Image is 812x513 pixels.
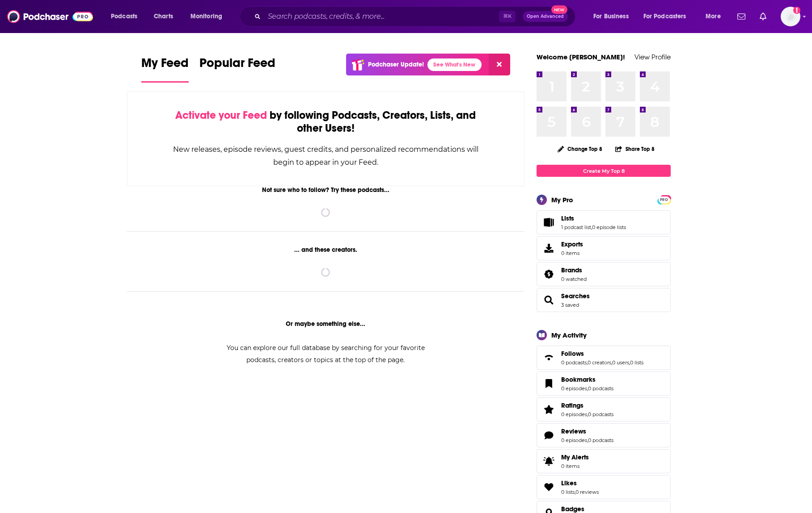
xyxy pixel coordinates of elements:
a: PRO [659,196,669,203]
a: 1 podcast list [561,224,591,230]
span: Searches [537,288,671,312]
a: Popular Feed [199,55,275,83]
span: For Podcasters [643,10,686,23]
a: Exports [537,236,671,260]
a: My Feed [141,55,189,83]
a: View Profile [634,53,671,61]
img: User Profile [781,7,800,26]
span: PRO [659,196,669,203]
span: Popular Feed [199,55,275,76]
a: Ratings [561,401,613,409]
div: You can explore our full database by searching for your favorite podcasts, creators or topics at ... [216,342,436,366]
a: Searches [540,294,558,306]
span: , [575,489,575,495]
a: Lists [540,216,558,229]
span: More [706,10,721,23]
a: 0 lists [630,359,643,366]
a: Brands [540,268,558,280]
a: 0 episode lists [592,224,626,230]
svg: Add a profile image [793,7,800,14]
span: Activate your Feed [175,108,267,122]
span: Reviews [561,427,586,435]
a: Likes [561,479,599,487]
a: Likes [540,481,558,493]
a: My Alerts [537,449,671,473]
span: Bookmarks [537,371,671,396]
span: 0 items [561,463,589,469]
div: My Activity [551,331,587,339]
span: Ratings [537,397,671,421]
div: New releases, episode reviews, guest credits, and personalized recommendations will begin to appe... [172,143,479,169]
div: Or maybe something else... [127,320,524,328]
a: Lists [561,214,626,222]
span: Exports [561,240,583,248]
span: , [587,411,588,417]
span: Lists [561,214,574,222]
span: Follows [561,350,584,358]
span: ⌘ K [499,11,516,22]
button: open menu [638,9,699,24]
a: Badges [561,505,588,513]
a: Show notifications dropdown [734,9,749,24]
button: Change Top 8 [552,143,608,154]
a: Create My Top 8 [537,165,671,177]
a: Reviews [561,427,613,435]
a: 0 reviews [575,489,599,495]
a: Searches [561,292,590,300]
button: Open AdvancedNew [523,11,568,22]
span: Reviews [537,423,671,447]
span: Podcasts [111,10,137,23]
img: Podchaser - Follow, Share and Rate Podcasts [7,8,93,25]
input: Search podcasts, credits, & more... [264,9,499,24]
span: Follows [537,346,671,370]
p: Podchaser Update! [368,61,424,68]
a: Bookmarks [561,375,613,384]
span: Open Advanced [527,14,564,19]
span: Bookmarks [561,375,596,384]
span: , [587,437,588,443]
a: 0 watched [561,276,587,282]
a: 0 podcasts [588,385,613,392]
span: My Alerts [540,455,558,467]
span: Ratings [561,401,584,409]
button: open menu [699,9,732,24]
a: 0 episodes [561,385,587,392]
a: 0 episodes [561,437,587,443]
a: See What's New [427,58,482,71]
a: Bookmarks [540,377,558,390]
a: 3 saved [561,302,579,308]
div: Not sure who to follow? Try these podcasts... [127,186,524,194]
a: Ratings [540,403,558,416]
a: 0 lists [561,489,575,495]
button: Share Top 8 [615,140,655,158]
a: Brands [561,266,587,274]
a: Follows [540,351,558,364]
span: Likes [561,479,577,487]
a: Follows [561,350,643,358]
span: , [587,359,588,366]
span: , [611,359,612,366]
span: Brands [561,266,582,274]
span: My Alerts [561,453,589,461]
span: For Business [593,10,629,23]
a: Welcome [PERSON_NAME]! [537,53,625,61]
span: , [587,385,588,392]
span: My Feed [141,55,189,76]
button: Show profile menu [781,7,800,26]
button: open menu [587,9,640,24]
span: New [551,5,567,14]
a: Show notifications dropdown [756,9,770,24]
button: open menu [105,9,149,24]
a: 0 creators [588,359,611,366]
span: Brands [537,262,671,286]
div: Search podcasts, credits, & more... [248,6,584,27]
span: Charts [154,10,173,23]
a: 0 episodes [561,411,587,417]
a: 0 podcasts [588,411,613,417]
div: ... and these creators. [127,246,524,254]
a: Reviews [540,429,558,442]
